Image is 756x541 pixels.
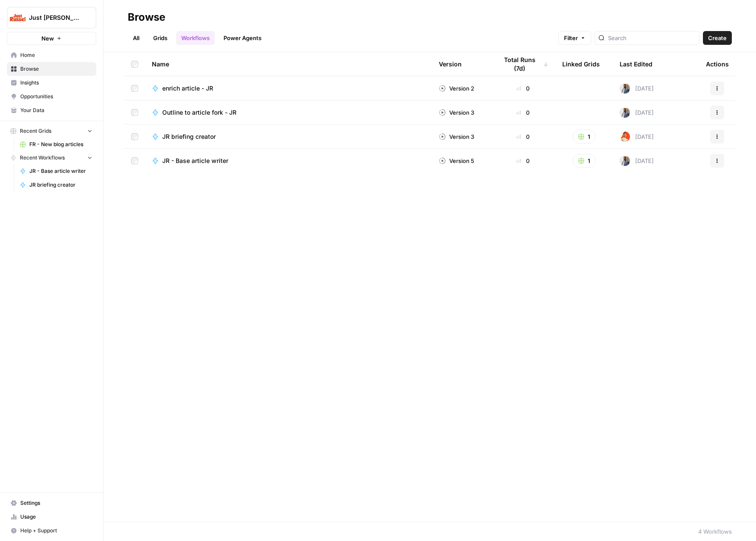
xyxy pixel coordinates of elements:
a: Browse [7,62,96,76]
a: JR - Base article writer [152,156,425,165]
a: Usage [7,510,96,524]
button: Help + Support [7,524,96,538]
div: 0 [498,132,548,141]
div: Actions [706,52,729,76]
a: Opportunities [7,90,96,103]
span: Outline to article fork - JR [162,108,236,117]
span: Help + Support [20,527,92,535]
div: 0 [498,108,548,117]
span: Insights [20,79,92,87]
div: Browse [128,10,165,24]
div: Total Runs (7d) [498,52,548,76]
span: enrich article - JR [162,84,213,93]
a: Settings [7,496,96,510]
div: Version 5 [439,156,474,165]
span: Recent Workflows [20,154,65,162]
a: Insights [7,76,96,90]
a: Workflows [176,31,215,45]
div: [DATE] [620,107,654,118]
button: Filter [558,31,591,45]
span: Usage [20,513,92,521]
span: Opportunities [20,93,92,100]
a: Home [7,48,96,62]
img: 542af2wjek5zirkck3dd1n2hljhm [620,107,630,118]
div: Version 3 [439,108,474,117]
div: [DATE] [620,83,654,94]
img: 542af2wjek5zirkck3dd1n2hljhm [620,156,630,166]
img: zujtm92ch0idfyyp6pzjcadsyubn [620,131,630,142]
img: 542af2wjek5zirkck3dd1n2hljhm [620,83,630,94]
a: Outline to article fork - JR [152,108,425,117]
input: Search [608,34,696,42]
span: FR - New blog articles [29,141,92,148]
div: Last Edited [620,52,652,76]
span: Browse [20,65,92,73]
a: All [128,31,145,45]
a: Power Agents [218,31,267,45]
a: JR briefing creator [16,178,96,192]
a: enrich article - JR [152,84,425,93]
img: Just Russel Logo [10,10,25,25]
button: Recent Grids [7,125,96,138]
div: Name [152,52,425,76]
button: Recent Workflows [7,151,96,164]
button: New [7,32,96,45]
button: 1 [573,130,596,144]
span: Recent Grids [20,127,51,135]
div: Version [439,52,462,76]
a: JR - Base article writer [16,164,96,178]
span: Just [PERSON_NAME] [29,13,81,22]
a: Your Data [7,103,96,117]
span: Your Data [20,106,92,114]
span: Settings [20,499,92,507]
div: Version 2 [439,84,474,93]
span: Create [708,34,727,42]
a: FR - New blog articles [16,138,96,151]
span: Filter [564,34,578,42]
button: Create [703,31,732,45]
span: JR briefing creator [162,132,216,141]
div: [DATE] [620,131,654,142]
div: Linked Grids [562,52,600,76]
div: [DATE] [620,156,654,166]
div: 0 [498,156,548,165]
div: Version 3 [439,132,474,141]
span: JR - Base article writer [29,167,92,175]
span: Home [20,51,92,59]
div: 0 [498,84,548,93]
a: Grids [148,31,173,45]
span: New [41,34,54,43]
a: JR briefing creator [152,132,425,141]
span: JR briefing creator [29,181,92,189]
button: Workspace: Just Russel [7,7,96,28]
div: 4 Workflows [698,527,732,536]
span: JR - Base article writer [162,156,228,165]
button: 1 [573,154,596,168]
